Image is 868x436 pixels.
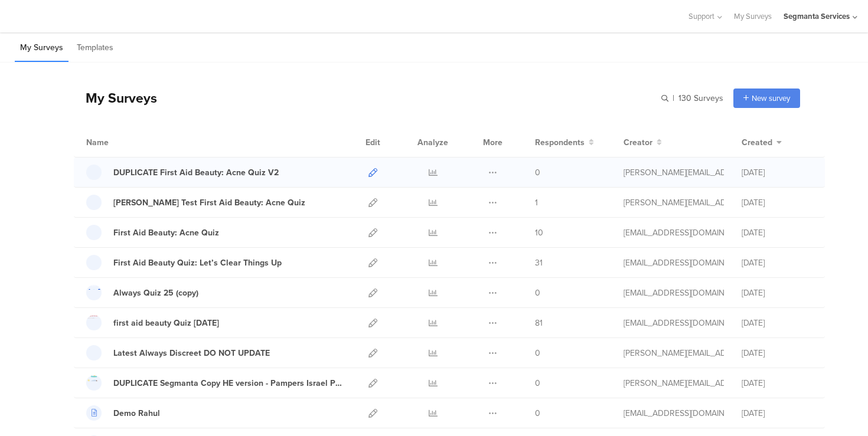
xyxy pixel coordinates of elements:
div: riel@segmanta.com [624,196,724,209]
a: Demo Rahul [86,405,160,421]
span: 0 [535,166,540,179]
a: Always Quiz 25 (copy) [86,285,198,300]
div: DUPLICATE First Aid Beauty: Acne Quiz V2 [113,166,279,179]
div: My Surveys [74,88,157,108]
div: First Aid Beauty: Acne Quiz [113,227,219,239]
span: Creator [624,136,652,149]
div: [DATE] [742,257,812,269]
div: Analyze [415,127,451,157]
div: Demo Rahul [113,407,160,419]
span: Support [688,11,714,22]
div: First Aid Beauty Quiz: Let’s Clear Things Up [113,257,282,269]
div: Name [86,136,157,149]
span: 0 [535,407,540,419]
span: 10 [535,227,543,239]
div: More [480,127,505,157]
li: Templates [71,34,119,62]
div: [DATE] [742,347,812,359]
span: 0 [535,377,540,389]
div: [DATE] [742,227,812,239]
button: Created [742,136,782,149]
div: riel@segmanta.com [624,166,724,179]
a: Latest Always Discreet DO NOT UPDATE [86,345,270,360]
div: Always Quiz 25 (copy) [113,287,198,299]
a: DUPLICATE Segmanta Copy HE version - Pampers Israel Product Recommender [86,375,342,391]
button: Creator [624,136,662,149]
span: | [671,92,676,104]
a: First Aid Beauty Quiz: Let’s Clear Things Up [86,255,282,270]
div: riel@segmanta.com [624,347,724,359]
div: [DATE] [742,377,812,389]
span: 0 [535,347,540,359]
div: shai@segmanta.com [624,407,724,419]
div: [DATE] [742,317,812,329]
a: [PERSON_NAME] Test First Aid Beauty: Acne Quiz [86,195,305,210]
li: My Surveys [15,34,68,62]
div: Latest Always Discreet DO NOT UPDATE [113,347,270,359]
div: eliran@segmanta.com [624,317,724,329]
div: DUPLICATE Segmanta Copy HE version - Pampers Israel Product Recommender [113,377,342,389]
span: 130 Surveys [678,92,723,104]
div: [DATE] [742,166,812,179]
a: first aid beauty Quiz [DATE] [86,315,219,330]
div: Segmanta Services [784,11,850,22]
span: 81 [535,317,543,329]
span: Created [742,136,772,149]
div: [DATE] [742,407,812,419]
span: 1 [535,196,538,209]
span: 0 [535,287,540,299]
div: channelle@segmanta.com [624,227,724,239]
a: DUPLICATE First Aid Beauty: Acne Quiz V2 [86,165,279,180]
div: Edit [360,127,386,157]
button: Respondents [535,136,594,149]
span: New survey [752,93,790,104]
div: gillat@segmanta.com [624,287,724,299]
div: first aid beauty Quiz July 25 [113,317,219,329]
div: [DATE] [742,196,812,209]
div: Riel Test First Aid Beauty: Acne Quiz [113,196,305,209]
span: 31 [535,257,543,269]
span: Respondents [535,136,585,149]
div: [DATE] [742,287,812,299]
div: riel@segmanta.com [624,377,724,389]
img: segmanta logo [11,8,77,22]
a: First Aid Beauty: Acne Quiz [86,225,219,240]
div: eliran@segmanta.com [624,257,724,269]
